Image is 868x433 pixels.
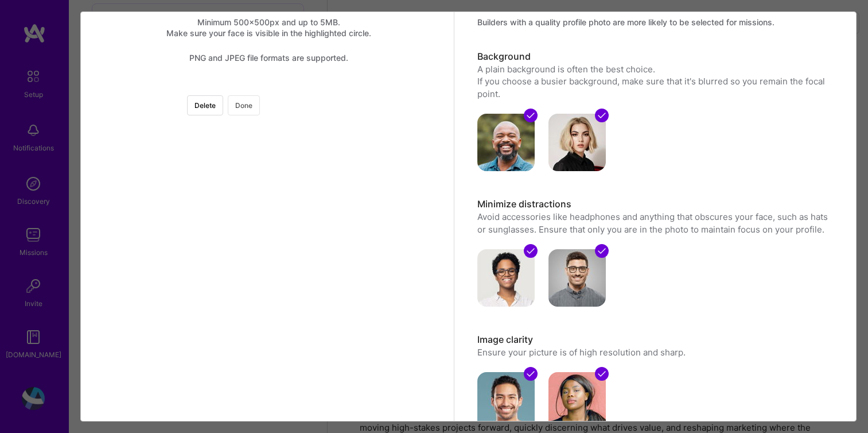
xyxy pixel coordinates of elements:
img: avatar [477,114,535,171]
h3: Background [477,51,830,63]
div: If you choose a busier background, make sure that it's blurred so you remain the focal point. [477,75,830,100]
img: avatar [548,249,606,307]
img: avatar [477,249,535,307]
img: avatar [548,372,606,430]
img: avatar [548,114,606,171]
p: Ensure your picture is of high resolution and sharp. [477,346,830,358]
div: Minimum 500x500px and up to 5MB. [92,17,445,28]
h3: Image clarity [477,334,830,346]
button: Delete [187,95,223,115]
h3: Minimize distractions [477,198,830,211]
div: A plain background is often the best choice. [477,63,830,75]
div: Make sure your face is visible in the highlighted circle. [92,28,445,38]
button: Done [228,95,260,115]
p: Avoid accessories like headphones and anything that obscures your face, such as hats or sunglasse... [477,211,830,235]
img: avatar [477,372,535,430]
div: Builders with a quality profile photo are more likely to be selected for missions. [477,17,830,28]
div: PNG and JPEG file formats are supported. [92,52,445,63]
